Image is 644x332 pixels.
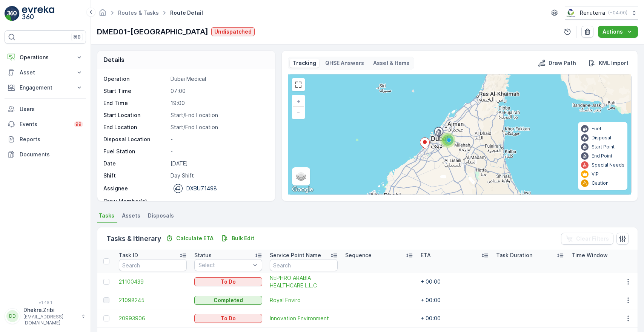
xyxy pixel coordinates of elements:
button: Draw Path [535,59,579,68]
p: Crew Member(s) [103,198,168,205]
button: Actions [598,26,638,38]
p: Calculate ETA [176,235,214,242]
p: 19:00 [171,99,267,107]
p: Undispatched [214,28,252,36]
p: ( +04:00 ) [608,10,627,16]
p: [EMAIL_ADDRESS][DOMAIN_NAME] [23,314,78,326]
td: + 00:00 [417,291,492,309]
a: Documents [5,147,86,162]
span: 21100439 [119,278,187,286]
a: Layers [293,168,309,185]
p: Select [198,261,251,269]
button: Clear Filters [561,233,613,245]
p: Start/End Location [171,124,267,131]
button: Bulk Edit [218,234,257,243]
p: Events [20,120,69,128]
p: - [171,148,267,155]
span: + [297,98,300,104]
p: Day Shift [171,172,267,179]
span: Route Detail [169,9,204,17]
p: Dhekra.Zribi [23,306,78,314]
p: Assignee [103,185,128,192]
p: 99 [75,121,81,127]
p: Date [103,160,168,167]
p: DMED01-[GEOGRAPHIC_DATA] [97,26,208,37]
p: Clear Filters [576,235,609,242]
p: Start Time [103,87,168,95]
a: Innovation Environment [270,315,338,322]
span: Tasks [98,212,114,219]
p: End Point [592,153,612,159]
div: Toggle Row Selected [103,279,109,285]
a: NEPHRO ARABIA HEALTHCARE L.L.C [270,274,338,289]
input: Search [119,259,187,271]
a: Zoom Out [293,107,304,118]
button: Undispatched [211,27,255,36]
div: 3 [440,133,455,148]
p: Dubai Medical [171,75,267,83]
p: Status [194,252,212,259]
input: Search [270,259,338,271]
p: - [171,198,267,205]
p: [DATE] [171,160,267,167]
a: Royal Enviro [270,296,338,304]
p: Caution [592,180,609,186]
a: Homepage [98,11,107,18]
p: Start Point [592,144,615,150]
p: Disposal Location [103,136,168,143]
p: Service Point Name [270,252,321,259]
p: DXBU71498 [186,185,217,192]
p: Start Location [103,111,168,119]
button: KML Import [585,59,632,68]
div: 0 [288,74,631,195]
img: logo_light-DOdMpM7g.png [22,6,54,21]
button: DDDhekra.Zribi[EMAIL_ADDRESS][DOMAIN_NAME] [5,306,86,326]
p: Task Duration [496,252,532,259]
p: Reports [20,136,83,143]
p: QHSE Answers [325,59,364,67]
p: Engagement [20,84,71,91]
img: Screenshot_2024-07-26_at_13.33.01.png [565,9,577,17]
p: Operation [103,75,168,83]
a: Users [5,102,86,117]
button: Operations [5,50,86,65]
p: End Time [103,99,168,107]
p: Details [103,55,124,64]
p: To Do [221,315,236,322]
a: 21098245 [119,296,187,304]
p: Start/End Location [171,111,267,119]
p: Asset & Items [373,59,409,67]
p: Tasks & Itinerary [106,233,161,244]
button: To Do [194,277,262,286]
p: KML Import [599,59,629,67]
p: - [171,136,267,143]
button: Completed [194,296,262,305]
p: ⌘B [73,34,81,40]
p: VIP [592,171,599,177]
p: Tracking [293,59,316,67]
a: Open this area in Google Maps (opens a new window) [290,185,315,195]
p: Time Window [572,252,608,259]
p: Sequence [345,252,372,259]
img: Google [290,185,315,195]
p: Fuel Station [103,148,168,155]
p: Disposal [592,135,611,141]
td: + 00:00 [417,309,492,327]
p: Shift [103,172,168,179]
img: logo [5,6,20,21]
p: Renuterra [580,9,605,17]
span: − [297,109,300,116]
button: To Do [194,314,262,323]
button: Calculate ETA [163,234,217,243]
p: Fuel [592,126,601,132]
p: Task ID [119,252,138,259]
p: Actions [603,28,623,36]
a: 20993906 [119,315,187,322]
div: DD [6,310,18,322]
span: v 1.48.1 [5,300,86,305]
